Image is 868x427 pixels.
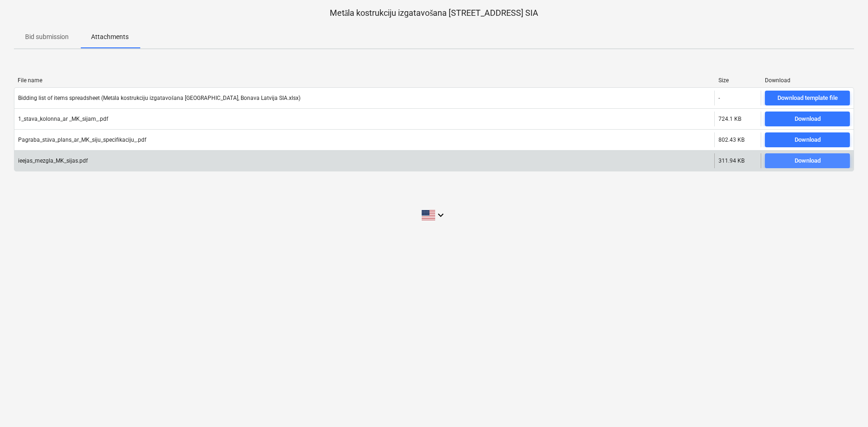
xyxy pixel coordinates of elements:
button: Download [765,132,850,147]
div: 311.94 KB [718,158,744,164]
div: 724.1 KB [718,116,741,122]
button: Download template file [765,91,850,105]
div: 1_stava_kolonna_ar _MK_sijam_.pdf [18,116,108,122]
div: File name [18,77,711,84]
button: Download [765,112,850,126]
div: Download template file [777,93,838,104]
div: Download [795,135,821,145]
div: 802.43 KB [718,137,744,143]
div: Size [718,77,757,84]
div: - [718,95,720,101]
p: Bid submission [25,32,69,42]
div: Download [795,156,821,166]
div: Bidding list of items spreadsheet (Metāla kostrukciju izgatavošana [GEOGRAPHIC_DATA], Bonava Latv... [18,95,300,102]
div: Download [765,77,850,84]
p: Metāla kostrukciju izgatavošana [STREET_ADDRESS] SIA [14,7,854,19]
i: keyboard_arrow_down [435,210,446,221]
button: Download [765,153,850,168]
p: Attachments [91,32,129,42]
div: ieejas_mezgla_MK_sijas.pdf [18,158,88,164]
div: Pagraba_stāva_plans_ar_MK_siju_specifikaciju_.pdf [18,137,146,144]
div: Download [795,114,821,125]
